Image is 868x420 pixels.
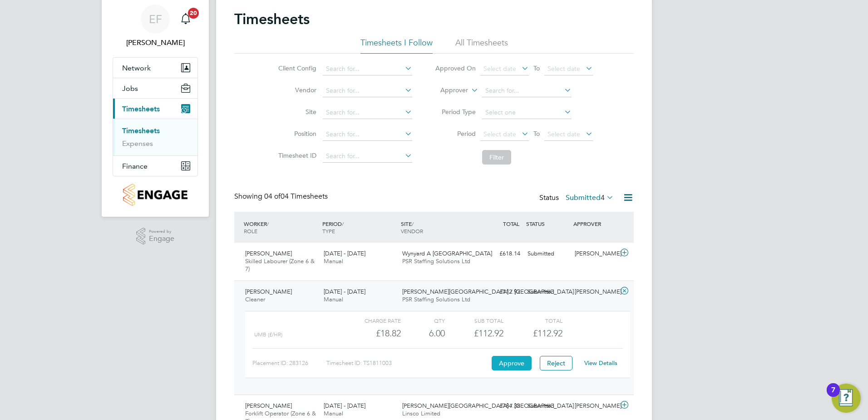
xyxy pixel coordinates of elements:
div: PERIOD [320,215,399,239]
label: Position [276,130,316,138]
div: Submitted [524,285,571,300]
label: Period Type [435,108,476,116]
a: View Details [584,359,617,367]
div: WORKER [242,215,320,239]
span: 4 [601,193,605,202]
div: Timesheets [113,119,197,155]
span: 04 Timesheets [264,192,328,201]
li: Timesheets I Follow [360,37,433,54]
span: Jobs [122,84,138,93]
button: Timesheets [113,99,197,119]
input: Search for... [482,85,572,97]
span: 04 of [264,192,281,201]
a: 20 [177,5,195,34]
input: Search for... [323,128,412,141]
div: £112.92 [445,326,503,341]
span: PSR Staffing Solutions Ltd [402,257,470,265]
input: Select one [482,106,572,119]
span: Network [122,64,151,72]
div: [PERSON_NAME] [571,399,618,414]
div: £112.92 [477,285,524,300]
img: countryside-properties-logo-retina.png [123,184,187,206]
span: Skilled Labourer (Zone 6 & 7) [245,257,315,273]
span: Select date [483,65,516,73]
label: Submitted [566,193,614,202]
div: 6.00 [401,326,445,341]
span: Manual [324,257,343,265]
div: Charge rate [342,315,401,326]
span: TYPE [322,227,335,235]
span: [PERSON_NAME][GEOGRAPHIC_DATA] / [GEOGRAPHIC_DATA] [402,288,574,295]
button: Reject [540,356,572,370]
div: 7 [831,390,835,402]
span: / [412,220,414,227]
span: PSR Staffing Solutions Ltd [402,295,470,303]
span: 20 [188,8,199,19]
div: SITE [399,215,477,239]
span: [DATE] - [DATE] [324,288,365,295]
span: Select date [483,130,516,138]
span: / [342,220,344,227]
div: Placement ID: 283126 [252,356,326,370]
li: All Timesheets [455,37,508,54]
label: Client Config [276,64,316,72]
span: Engage [149,235,174,243]
span: Select date [547,65,580,73]
div: Total [503,315,562,326]
div: Sub Total [445,315,503,326]
div: Showing [234,192,330,201]
button: Jobs [113,78,197,98]
div: £784.38 [477,399,524,414]
label: Timesheet ID [276,151,316,160]
button: Approve [492,356,532,370]
span: [PERSON_NAME][GEOGRAPHIC_DATA] / [GEOGRAPHIC_DATA] [402,402,574,410]
span: [PERSON_NAME] [245,250,292,257]
input: Search for... [323,85,412,97]
span: £112.92 [533,328,562,339]
a: Powered byEngage [136,228,175,245]
span: Cleaner [245,295,265,303]
div: APPROVER [571,215,618,232]
button: Open Resource Center, 7 new notifications [832,384,861,413]
h2: Timesheets [234,10,310,28]
span: TOTAL [503,220,519,227]
button: Filter [482,150,511,165]
span: EF [149,13,162,25]
label: Approved On [435,64,476,72]
span: VENDOR [401,227,423,235]
a: Expenses [122,139,153,148]
input: Search for... [323,106,412,119]
span: To [531,128,542,140]
span: To [531,62,542,74]
div: Submitted [524,399,571,414]
div: [PERSON_NAME] [571,246,618,261]
div: Submitted [524,246,571,261]
input: Search for... [323,150,412,163]
button: Finance [113,156,197,176]
div: £618.14 [477,246,524,261]
a: Go to home page [113,184,198,206]
div: £18.82 [342,326,401,341]
label: Approver [427,86,468,95]
button: Network [113,58,197,78]
div: Status [539,192,616,205]
div: Timesheet ID: TS1811003 [326,356,489,370]
label: Vendor [276,86,316,94]
span: Manual [324,295,343,303]
span: Powered by [149,228,174,235]
div: [PERSON_NAME] [571,285,618,300]
span: [PERSON_NAME] [245,288,292,295]
label: Site [276,108,316,116]
div: QTY [401,315,445,326]
span: Timesheets [122,105,160,113]
span: ROLE [244,227,257,235]
span: Linsco Limited [402,410,440,417]
span: [DATE] - [DATE] [324,250,365,257]
a: Timesheets [122,126,160,135]
span: [DATE] - [DATE] [324,402,365,410]
label: Period [435,130,476,138]
input: Search for... [323,63,412,75]
span: Wynyard A [GEOGRAPHIC_DATA] [402,250,492,257]
span: / [267,220,269,227]
span: UMB (£/HR) [254,331,282,338]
